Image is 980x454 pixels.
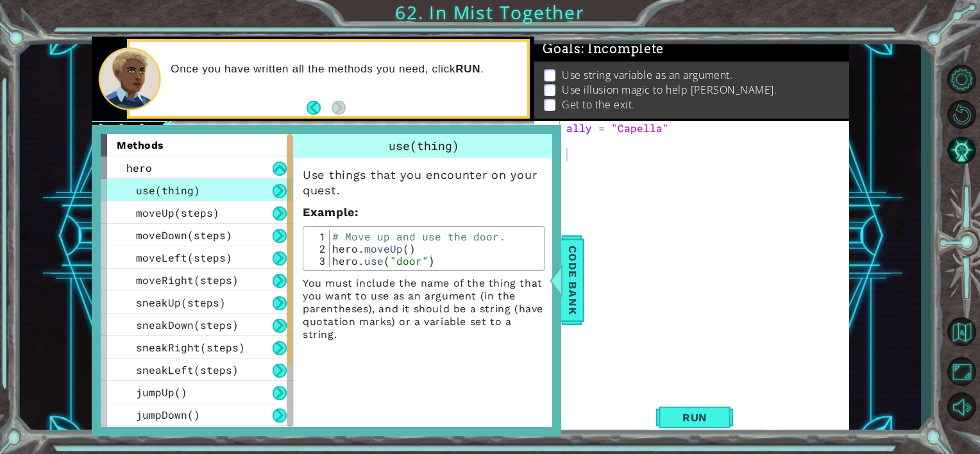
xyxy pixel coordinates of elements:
[303,167,545,198] p: Use things that you encounter on your quest.
[562,83,777,97] p: Use illusion magic to help [PERSON_NAME].
[136,385,187,399] span: jumpUp()
[656,402,733,433] button: Shift+Enter: Run current code.
[171,62,518,76] p: Once you have written all the methods you need, click .
[136,273,239,287] span: moveRight(steps)
[303,205,359,219] strong: :
[101,134,293,156] div: methods
[303,277,545,341] p: You must include the name of the thing that you want to use as an argument (in the parentheses), ...
[136,206,219,219] span: moveUp(steps)
[943,314,980,351] button: Back to Map
[537,123,560,137] div: 1
[332,101,346,115] button: Next
[307,242,330,255] div: 2
[562,97,635,112] p: Get to the exit.
[943,391,980,423] button: Mute
[136,183,200,197] span: use(thing)
[543,41,664,57] span: Goals
[117,139,164,151] span: methods
[307,255,330,267] div: 3
[562,241,583,319] span: Code Bank
[943,134,980,165] button: AI Hint
[136,408,200,421] span: jumpDown()
[136,318,239,332] span: sneakDown(steps)
[943,99,980,130] button: Restart Level
[136,251,232,264] span: moveLeft(steps)
[943,356,980,387] button: Maximize Browser
[136,228,232,242] span: moveDown(steps)
[943,312,980,354] a: Back to Map
[307,230,330,242] div: 1
[943,63,980,95] button: Level Options
[455,63,480,75] strong: RUN
[670,411,720,424] span: Run
[562,68,732,82] p: Use string variable as an argument.
[307,101,332,115] button: Back
[136,296,226,309] span: sneakUp(steps)
[126,161,152,174] span: hero
[136,363,239,376] span: sneakLeft(steps)
[303,205,355,219] span: Example
[136,340,245,354] span: sneakRight(steps)
[581,41,664,56] span: : Incomplete
[294,134,554,158] div: use(thing)
[389,138,459,153] span: use(thing)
